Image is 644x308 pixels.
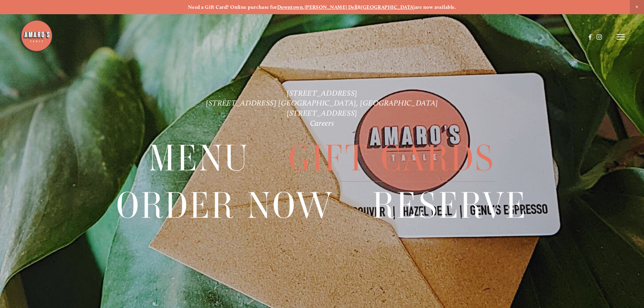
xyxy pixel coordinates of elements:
strong: are now available. [415,4,456,10]
a: Careers [310,119,334,128]
a: [STREET_ADDRESS] [287,109,357,118]
a: Reserve [373,182,528,229]
a: Menu [149,135,249,182]
a: Downtown [277,4,303,10]
strong: & [358,4,361,10]
a: [STREET_ADDRESS] [287,89,357,98]
a: [GEOGRAPHIC_DATA] [361,4,415,10]
img: Amaro's Table [19,19,53,53]
strong: Need a Gift Card? Online purchase for [188,4,277,10]
a: [PERSON_NAME] Dell [305,4,358,10]
a: Gift Cards [288,135,495,182]
a: [STREET_ADDRESS] [GEOGRAPHIC_DATA], [GEOGRAPHIC_DATA] [206,98,438,108]
a: Order Now [116,182,334,229]
strong: , [303,4,304,10]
